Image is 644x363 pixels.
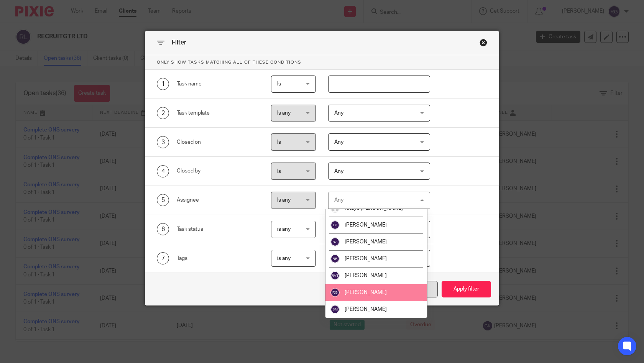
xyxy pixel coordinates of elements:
img: svg%3E [330,305,340,314]
div: 1 [157,78,169,90]
span: Is [277,81,281,87]
span: Any [334,140,343,145]
p: Only show tasks matching all of these conditions [145,55,499,70]
span: Is [277,140,281,145]
img: svg%3E [330,254,340,263]
div: Task status [177,225,259,233]
span: Khaye [PERSON_NAME] [345,205,403,211]
span: Is any [277,197,291,203]
span: [PERSON_NAME] [345,307,387,312]
div: 6 [157,223,169,235]
div: Any [334,197,343,203]
span: is any [277,256,291,261]
div: 3 [157,136,169,148]
img: svg%3E [330,288,340,297]
button: Apply filter [442,281,491,297]
div: Close this dialog window [480,39,487,46]
div: Closed on [177,138,259,146]
div: 7 [157,252,169,264]
img: svg%3E [330,271,340,280]
img: svg%3E [330,237,340,246]
div: 2 [157,107,169,119]
div: Closed by [177,167,259,175]
span: Any [334,110,343,116]
span: [PERSON_NAME] [345,273,387,278]
span: Any [334,169,343,174]
div: 4 [157,165,169,177]
div: 5 [157,194,169,206]
span: [PERSON_NAME] [345,239,387,245]
span: Is [277,169,281,174]
span: Filter [172,39,186,46]
span: [PERSON_NAME] [345,222,387,228]
div: Assignee [177,196,259,204]
span: Is any [277,110,291,116]
div: Tags [177,255,259,262]
span: is any [277,227,291,232]
div: Task name [177,80,259,88]
span: [PERSON_NAME] [345,290,387,295]
span: [PERSON_NAME] [345,256,387,261]
div: Task template [177,109,259,117]
img: svg%3E [330,220,340,230]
